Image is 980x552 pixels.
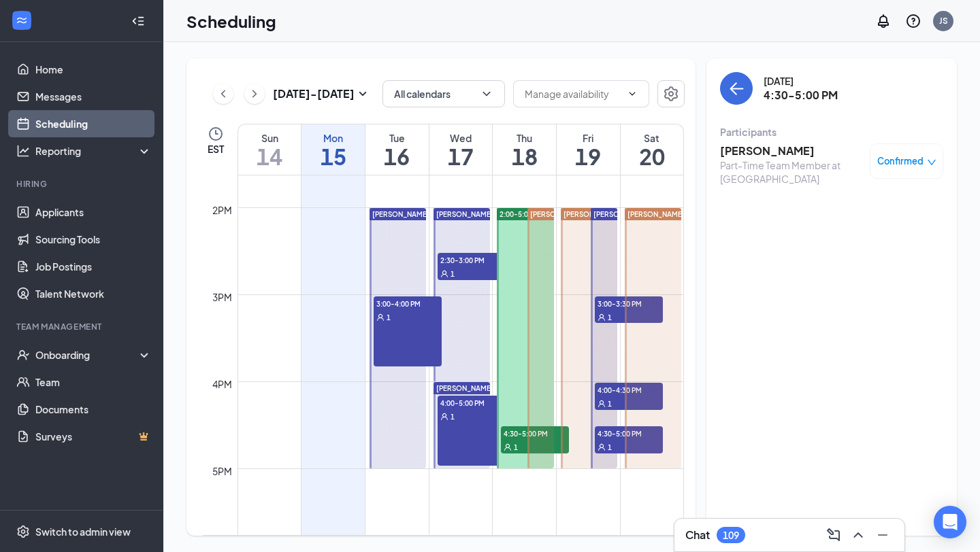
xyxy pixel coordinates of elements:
[35,368,152,396] a: Team
[429,131,493,145] div: Wed
[764,74,838,88] div: [DATE]
[374,296,442,310] span: 3:00-4:00 PM
[301,145,365,168] h1: 15
[216,86,230,102] svg: ChevronLeft
[16,178,149,190] div: Hiring
[210,290,235,305] div: 3pm
[365,124,429,175] a: September 16, 2025
[35,56,152,83] a: Home
[131,14,145,28] svg: Collapse
[35,423,152,450] a: SurveysCrown
[877,154,924,168] span: Confirmed
[440,413,448,421] svg: User
[301,124,365,175] a: September 15, 2025
[186,10,276,33] h1: Scheduling
[764,88,838,103] h3: 4:30-5:00 PM
[557,124,620,175] a: September 19, 2025
[720,158,863,186] div: Part-Time Team Member at [GEOGRAPHIC_DATA]
[15,14,29,27] svg: WorkstreamLogo
[451,412,455,421] span: 1
[826,527,842,543] svg: ComposeMessage
[720,125,943,139] div: Participants
[720,143,863,158] h3: [PERSON_NAME]
[16,144,30,158] svg: Analysis
[875,13,892,29] svg: Notifications
[621,124,683,175] a: September 20, 2025
[35,280,152,307] a: Talent Network
[557,145,620,168] h1: 19
[657,80,685,107] button: Settings
[35,83,152,110] a: Messages
[35,396,152,423] a: Documents
[238,131,301,145] div: Sun
[16,348,30,362] svg: UserCheck
[823,524,845,546] button: ComposeMessage
[208,142,224,156] span: EST
[608,313,612,322] span: 1
[627,88,638,99] svg: ChevronDown
[440,270,448,278] svg: User
[525,86,621,101] input: Manage availability
[872,524,894,546] button: Minimize
[210,464,235,479] div: 5pm
[927,158,936,167] span: down
[238,124,301,175] a: September 14, 2025
[35,110,152,137] a: Scheduling
[436,384,493,392] span: [PERSON_NAME]
[244,84,265,104] button: ChevronRight
[480,87,493,101] svg: ChevronDown
[210,377,235,392] div: 4pm
[501,426,569,440] span: 4:30-5:00 PM
[500,209,544,219] span: 2:00-5:00 PM
[238,145,301,168] h1: 14
[514,443,518,452] span: 1
[608,399,612,409] span: 1
[438,396,506,409] span: 4:00-5:00 PM
[208,126,224,142] svg: Clock
[372,210,429,218] span: [PERSON_NAME]
[595,426,663,440] span: 4:30-5:00 PM
[436,210,493,218] span: [PERSON_NAME]
[685,528,710,542] h3: Chat
[939,15,948,27] div: JS
[429,124,493,175] a: September 17, 2025
[438,253,506,266] span: 2:30-3:00 PM
[365,131,429,145] div: Tue
[35,253,152,280] a: Job Postings
[35,144,152,158] div: Reporting
[210,203,235,218] div: 2pm
[35,525,131,538] div: Switch to admin view
[905,13,921,29] svg: QuestionInfo
[16,525,30,538] svg: Settings
[382,80,505,107] button: All calendarsChevronDown
[720,72,753,105] button: back-button
[593,210,651,218] span: [PERSON_NAME]
[493,131,556,145] div: Thu
[728,80,745,97] svg: ArrowLeft
[493,124,556,175] a: September 18, 2025
[850,527,866,543] svg: ChevronUp
[627,210,685,218] span: [PERSON_NAME]
[429,145,493,168] h1: 17
[875,527,891,543] svg: Minimize
[248,86,261,102] svg: ChevronRight
[504,443,512,451] svg: User
[301,131,365,145] div: Mon
[451,269,455,279] span: 1
[387,313,391,322] span: 1
[557,131,620,145] div: Fri
[723,530,739,541] div: 109
[608,443,612,452] span: 1
[376,313,385,322] svg: User
[35,348,140,362] div: Onboarding
[598,313,606,322] svg: User
[621,145,683,168] h1: 20
[35,199,152,226] a: Applicants
[35,226,152,253] a: Sourcing Tools
[563,210,621,218] span: [PERSON_NAME]
[530,210,587,218] span: [PERSON_NAME]
[934,506,966,538] div: Open Intercom Messenger
[598,443,606,451] svg: User
[621,131,683,145] div: Sat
